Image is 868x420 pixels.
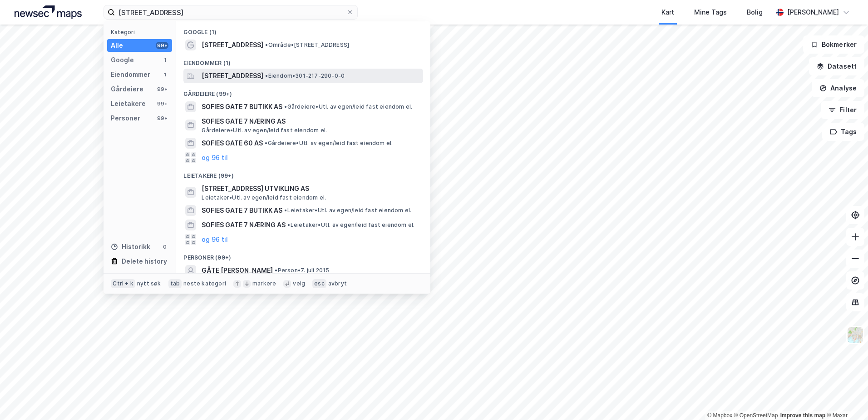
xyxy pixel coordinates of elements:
div: 99+ [156,42,168,49]
div: Alle [111,40,123,51]
span: Gårdeiere • Utl. av egen/leid fast eiendom el. [265,140,393,147]
div: Historikk [111,241,150,252]
img: Z [847,326,864,344]
button: Bokmerker [803,35,864,54]
a: Improve this map [780,412,825,419]
div: Kart [661,7,674,18]
button: og 96 til [202,234,228,245]
div: 99+ [156,85,168,93]
span: Leietaker • Utl. av egen/leid fast eiendom el. [202,194,326,201]
iframe: Chat Widget [823,376,868,420]
button: Filter [821,101,864,119]
span: • [275,267,277,274]
div: 1 [161,71,168,78]
div: Kategori [111,29,172,35]
a: OpenStreetMap [734,412,778,419]
div: Google [111,55,134,65]
span: [STREET_ADDRESS] UTVIKLING AS [202,183,419,194]
div: Bolig [747,7,763,18]
span: • [284,207,287,214]
span: GÅTE [PERSON_NAME] [202,265,273,276]
div: velg [293,280,305,287]
button: Datasett [809,57,864,75]
div: Gårdeiere (99+) [176,83,430,100]
span: • [265,140,267,146]
span: Person • 7. juli 2015 [275,267,329,274]
div: Eiendommer (1) [176,52,430,69]
div: Eiendommer [111,69,150,80]
div: avbryt [328,280,347,287]
span: SOFIES GATE 60 AS [202,138,263,149]
span: • [284,103,287,110]
span: SOFIES GATE 7 NÆRING AS [202,116,419,127]
span: Gårdeiere • Utl. av egen/leid fast eiendom el. [284,103,412,110]
div: neste kategori [183,280,226,287]
span: Leietaker • Utl. av egen/leid fast eiendom el. [287,221,414,229]
div: esc [312,279,326,288]
div: Mine Tags [694,7,727,18]
span: Gårdeiere • Utl. av egen/leid fast eiendom el. [202,127,327,134]
div: Ctrl + k [111,279,135,288]
span: • [265,41,268,48]
button: og 96 til [202,152,228,163]
div: Personer (99+) [176,247,430,263]
div: Personer [111,113,140,124]
img: logo.a4113a55bc3d86da70a041830d287a7e.svg [15,5,82,19]
span: • [265,72,268,79]
div: 1 [161,56,168,64]
div: Gårdeiere [111,84,143,95]
a: Mapbox [707,412,732,419]
span: Område • [STREET_ADDRESS] [265,41,349,49]
div: 0 [161,243,168,250]
div: 99+ [156,115,168,122]
span: SOFIES GATE 7 BUTIKK AS [202,205,282,216]
span: [STREET_ADDRESS] [202,40,263,50]
div: [PERSON_NAME] [787,7,839,18]
div: Delete history [122,256,167,267]
span: Eiendom • 301-217-290-0-0 [265,72,345,80]
input: Søk på adresse, matrikkel, gårdeiere, leietakere eller personer [115,5,346,19]
div: markere [252,280,276,287]
button: Analyse [812,79,864,97]
div: Leietakere (99+) [176,165,430,181]
div: Google (1) [176,21,430,38]
span: • [287,221,290,228]
div: tab [168,279,182,288]
div: Leietakere [111,98,146,109]
span: [STREET_ADDRESS] [202,70,263,81]
button: Tags [822,123,864,141]
span: Leietaker • Utl. av egen/leid fast eiendom el. [284,207,411,214]
div: nytt søk [137,280,161,287]
div: 99+ [156,100,168,107]
span: SOFIES GATE 7 NÆRING AS [202,220,286,230]
span: SOFIES GATE 7 BUTIKK AS [202,101,282,112]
